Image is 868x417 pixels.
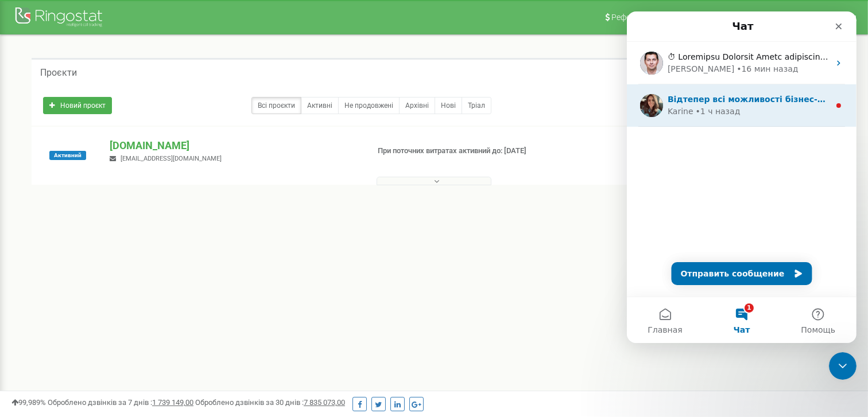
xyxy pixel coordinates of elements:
span: [EMAIL_ADDRESS][DOMAIN_NAME] [121,155,222,162]
div: • 1 ч назад [69,94,114,106]
h5: Проєкти [40,68,77,78]
span: Оброблено дзвінків за 7 днів : [48,398,193,407]
iframe: Intercom live chat [829,352,857,380]
p: При поточних витратах активний до: [DATE] [378,146,560,157]
span: Реферальна програма [611,13,696,22]
u: 1 739 149,00 [152,398,193,407]
button: Чат [76,286,153,332]
iframe: Intercom live chat [627,11,857,343]
span: Главная [21,314,55,322]
a: Тріал [462,97,491,114]
u: 7 835 073,00 [304,398,345,407]
a: Всі проєкти [251,97,301,114]
button: Помощь [153,286,230,332]
a: Новий проєкт [43,97,112,114]
span: Чат [107,314,123,322]
span: Помощь [174,314,208,322]
a: Нові [435,97,462,114]
span: 99,989% [11,398,46,407]
div: Karine [41,94,67,106]
p: [DOMAIN_NAME] [110,138,359,153]
span: Оброблено дзвінків за 30 днів : [195,398,345,407]
button: Отправить сообщение [45,251,185,274]
a: Архівні [399,97,435,114]
span: Активний [49,151,86,160]
a: Активні [301,97,339,114]
a: Не продовжені [338,97,400,114]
